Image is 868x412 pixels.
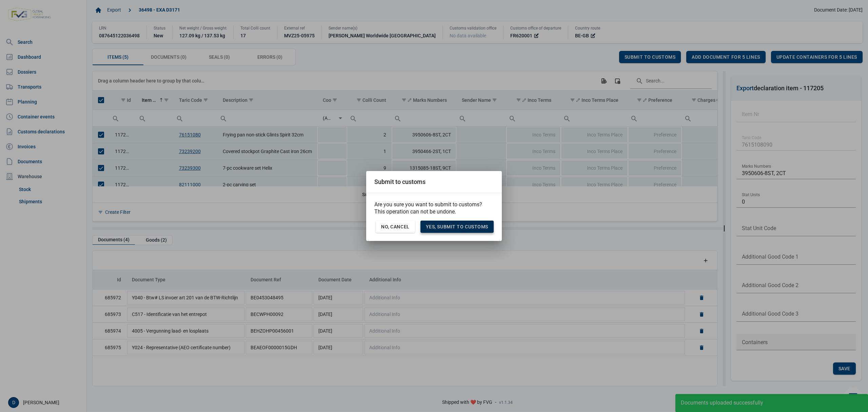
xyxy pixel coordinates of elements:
[376,221,415,233] div: No, Cancel
[426,224,488,229] span: Yes, Submit to customs
[420,221,494,233] div: Yes, Submit to customs
[374,178,426,186] div: Submit to customs
[374,201,494,215] p: Are you sure you want to submit to customs? This operation can not be undone.
[381,224,410,229] span: No, Cancel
